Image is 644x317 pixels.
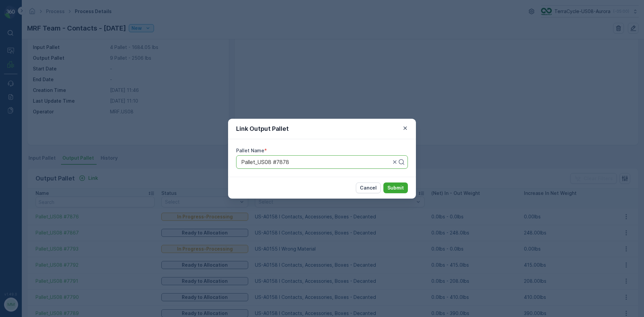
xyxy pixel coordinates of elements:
button: Cancel [356,182,381,193]
p: Submit [387,184,404,191]
button: Submit [383,182,408,193]
p: Link Output Pallet [236,124,289,134]
p: Cancel [360,184,377,191]
label: Pallet Name [236,148,264,153]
